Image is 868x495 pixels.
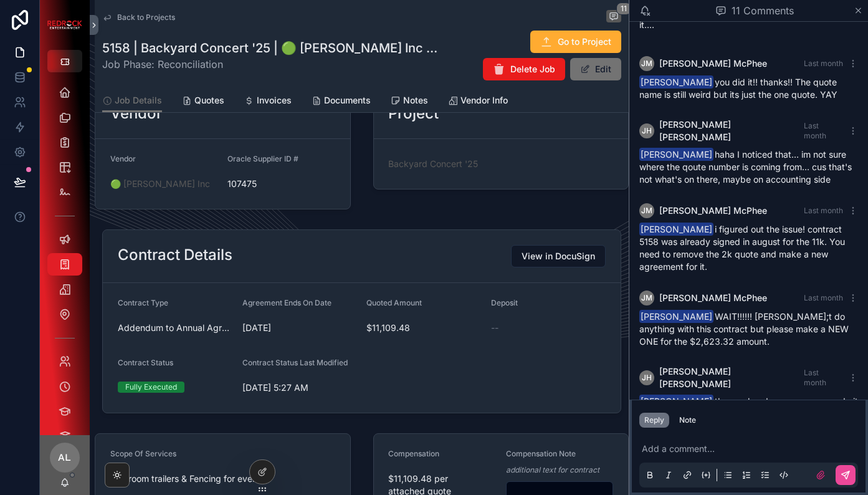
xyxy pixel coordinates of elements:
span: [PERSON_NAME] [639,148,713,161]
h2: Project [389,103,439,123]
span: Restroom trailers & Fencing for event [110,473,335,485]
span: Vendor [110,154,136,163]
span: Job Details [115,94,162,107]
span: JH [642,373,652,383]
button: 11 [606,10,621,25]
span: Last month [804,121,826,140]
span: Job Phase: Reconciliation [102,57,438,72]
span: Scope Of Services [110,449,176,458]
span: 11 Comments [732,3,794,18]
span: Quotes [194,94,224,107]
a: Notes [391,89,428,114]
span: Notes [403,94,428,107]
button: Reply [639,413,669,428]
span: JH [642,126,652,136]
em: additional text for contract [506,465,599,475]
a: Invoices [244,89,292,114]
h1: 5158 | Backyard Concert '25 | 🟢 [PERSON_NAME] Inc / [PERSON_NAME] Inc [102,39,438,57]
a: 🟢 [PERSON_NAME] Inc [110,178,210,190]
span: Vendor Info [460,94,508,107]
span: i figured out the issue! contract 5158 was already signed in august for the 11k. You need to remo... [639,224,845,272]
span: AL [59,450,72,465]
span: 11 [616,2,631,15]
span: haha I noticed that... im not sure where the qoute number is coming from... cus that's not what's... [639,149,852,185]
span: [DATE] [242,322,357,334]
span: [PERSON_NAME] [PERSON_NAME] [659,365,804,390]
span: Documents [324,94,371,107]
span: Compensation Note [506,449,576,458]
span: Back to Projects [117,12,175,22]
span: [PERSON_NAME] [639,310,713,323]
a: Documents [312,89,371,114]
span: Invoices [257,94,292,107]
span: JM [641,206,652,216]
span: you did it!! thanks!! The quote name is still weird but its just the one quote. YAY [639,77,837,100]
span: Oracle Supplier ID # [227,154,298,163]
div: scrollable content [40,72,90,435]
span: Agreement Ends On Date [242,298,331,307]
span: Last month [804,59,843,68]
span: Last month [804,368,826,387]
span: Delete Job [510,63,555,75]
span: $11,109.48 [367,322,482,334]
span: Contract Type [118,298,168,307]
button: View in DocuSign [511,245,606,267]
span: Quoted Amount [367,298,422,307]
span: Contract Status Last Modified [242,358,348,367]
span: JM [641,59,652,69]
span: JM [641,293,652,303]
span: Addendum to Annual Agreement [118,322,232,334]
h2: Contract Details [118,245,232,265]
a: Job Details [102,89,162,113]
a: Quotes [182,89,224,114]
button: Go to Project [530,31,621,53]
h2: Vendor [110,103,162,123]
a: Back to Projects [102,12,175,22]
span: View in DocuSign [522,250,595,262]
span: [PERSON_NAME] McPhee [659,57,767,70]
div: Note [679,415,696,425]
span: Last month [804,206,843,215]
button: Note [674,413,701,428]
span: WAIT!!!!!! [PERSON_NAME];t do anything with this contract but please make a NEW ONE for the $2,62... [639,311,849,347]
span: -- [491,322,498,334]
span: [PERSON_NAME] [639,395,713,408]
div: Fully Executed [125,382,177,393]
span: Last month [804,293,843,302]
span: 107475 [227,178,335,190]
span: [DATE] 5:27 AM [242,382,357,394]
span: Deposit [491,298,518,307]
span: theres already a new one .. made it earlier for the $2623 [639,396,858,419]
span: Compensation [389,449,440,458]
span: Contract Status [118,358,173,367]
span: [PERSON_NAME] [639,223,713,236]
a: Vendor Info [448,89,508,114]
button: Delete Job [483,58,565,80]
img: App logo [47,21,82,29]
span: Go to Project [558,36,611,48]
span: [PERSON_NAME] McPhee [659,292,767,304]
span: [PERSON_NAME] [PERSON_NAME] [659,118,804,143]
span: [PERSON_NAME] [639,75,713,89]
a: Backyard Concert '25 [389,158,479,170]
button: Edit [570,58,621,80]
span: [PERSON_NAME] McPhee [659,204,767,217]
